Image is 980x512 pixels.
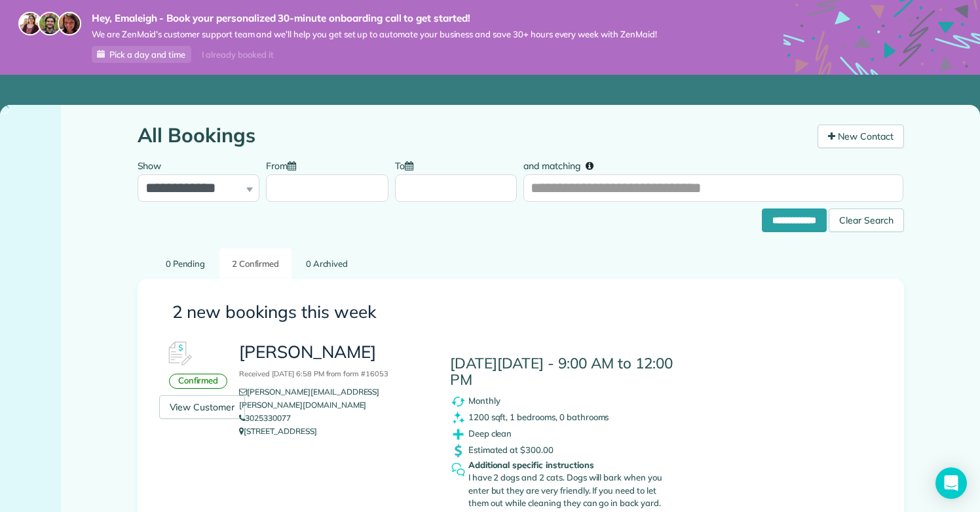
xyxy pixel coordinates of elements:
a: View Customer [159,395,246,419]
h1: All Bookings [138,125,808,146]
img: michelle-19f622bdf1676172e81f8f8fba1fb50e276960ebfe0243fe18214015130c80e4.jpg [58,12,81,35]
a: 3025330077 [239,413,291,423]
img: dollar_symbol_icon-bd8a6898b2649ec353a9eba708ae97d8d7348bddd7d2aed9b7e4bf5abd9f4af5.png [450,443,466,459]
div: Confirmed [169,374,228,389]
a: 0 Archived [293,248,360,279]
div: Clear Search [829,208,904,232]
p: [STREET_ADDRESS] [239,425,430,438]
span: Pick a day and time [109,49,185,60]
strong: Hey, Emaleigh - Book your personalized 30-minute onboarding call to get started! [92,12,657,25]
img: extras_symbol_icon-f5f8d448bd4f6d592c0b405ff41d4b7d97c126065408080e4130a9468bdbe444.png [450,426,466,443]
img: Booking #615267 [159,334,198,374]
label: To [395,153,420,177]
img: question_symbol_icon-fa7b350da2b2fea416cef77984ae4cf4944ea5ab9e3d5925827a5d6b7129d3f6.png [450,462,466,478]
span: 1200 sqft, 1 bedrooms, 0 bathrooms [468,411,609,422]
h3: [PERSON_NAME] [239,343,430,380]
span: Monthly [468,395,500,405]
span: Estimated at $300.00 [468,444,554,454]
strong: Additional specific instructions [468,459,666,472]
span: We are ZenMaid’s customer support team and we’ll help you get set up to automate your business an... [92,29,657,40]
a: Pick a day and time [92,46,191,63]
img: recurrence_symbol_icon-7cc721a9f4fb8f7b0289d3d97f09a2e367b638918f1a67e51b1e7d8abe5fb8d8.png [450,393,466,410]
div: Open Intercom Messenger [935,467,967,499]
a: 0 Pending [153,248,218,279]
small: Received [DATE] 6:58 PM from form #16053 [239,369,388,378]
label: and matching [523,153,603,177]
span: Deep clean [468,427,512,438]
img: maria-72a9807cf96188c08ef61303f053569d2e2a8a1cde33d635c8a3ac13582a053d.jpg [18,12,42,35]
div: I already booked it [194,47,281,63]
h4: [DATE][DATE] - 9:00 AM to 12:00 PM [450,355,694,387]
span: I have 2 dogs and 2 cats. Dogs will bark when you enter but they are very friendly. If you need t... [468,472,662,508]
a: 2 Confirmed [219,248,292,279]
a: [PERSON_NAME][EMAIL_ADDRESS][PERSON_NAME][DOMAIN_NAME] [239,387,379,410]
a: New Contact [818,125,904,148]
a: Clear Search [829,211,904,222]
h3: 2 new bookings this week [172,303,869,322]
img: jorge-587dff0eeaa6aab1f244e6dc62b8924c3b6ad411094392a53c71c6c4a576187d.jpg [38,12,62,35]
img: clean_symbol_icon-dd072f8366c07ea3eb8378bb991ecd12595f4b76d916a6f83395f9468ae6ecae.png [450,410,466,426]
label: From [266,153,303,177]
